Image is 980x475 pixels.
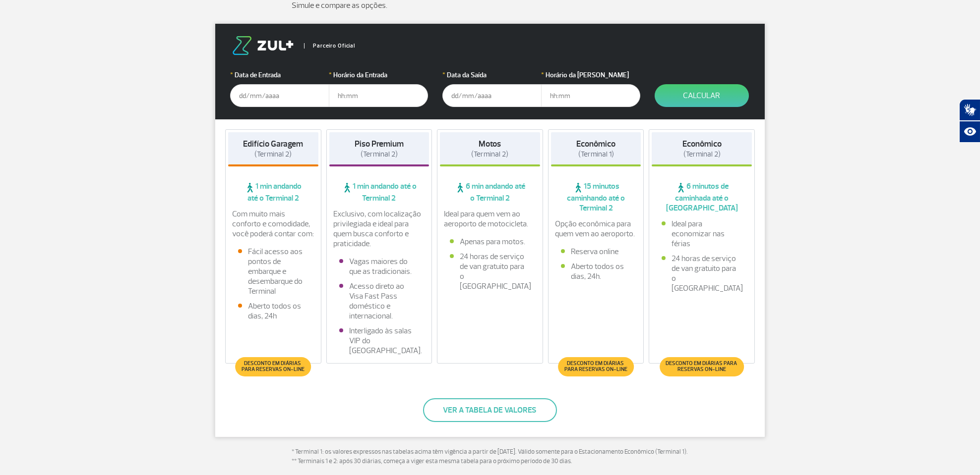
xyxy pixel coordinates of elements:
[339,326,420,356] li: Interligado às salas VIP do [GEOGRAPHIC_DATA].
[472,150,509,159] span: (Terminal 2)
[561,247,631,257] li: Reserva online
[541,84,640,107] input: hh:mm
[339,257,420,276] li: Vagas maiores do que as tradicionais.
[355,139,404,149] strong: Piso Premium
[450,252,530,291] li: 24 horas de serviço de van gratuito para o [GEOGRAPHIC_DATA]
[444,209,536,229] p: Ideal para quem vem ao aeroporto de motocicleta.
[652,181,752,213] span: 6 minutos de caminhada até o [GEOGRAPHIC_DATA]
[230,36,296,55] img: logo-zul.png
[563,361,629,372] span: Desconto em diárias para reservas on-line
[442,70,542,80] label: Data da Saída
[232,209,314,239] p: Com muito mais conforto e comodidade, você poderá contar com:
[228,181,318,203] span: 1 min andando até o Terminal 2
[578,150,614,159] span: (Terminal 1)
[230,84,329,107] input: dd/mm/aaaa
[238,247,308,296] li: Fácil acesso aos pontos de embarque e desembarque do Terminal
[238,301,308,321] li: Aberto todos os dias, 24h
[254,150,292,159] span: (Terminal 2)
[292,447,688,467] p: * Terminal 1: os valores expressos nas tabelas acima têm vigência a partir de [DATE]. Válido some...
[339,281,420,321] li: Acesso direto ao Visa Fast Pass doméstico e internacional.
[683,150,721,159] span: (Terminal 2)
[329,84,428,107] input: hh:mm
[576,139,615,149] strong: Econômico
[333,209,426,249] p: Exclusivo, com localização privilegiada e ideal para quem busca conforto e praticidade.
[450,237,530,247] li: Apenas para motos.
[361,150,398,159] span: (Terminal 2)
[230,70,329,80] label: Data de Entrada
[329,181,429,203] span: 1 min andando até o Terminal 2
[423,398,557,422] button: Ver a tabela de valores
[959,99,980,121] button: Abrir tradutor de língua de sinais.
[561,262,631,281] li: Aberto todos os dias, 24h.
[243,139,303,149] strong: Edifício Garagem
[555,219,637,239] p: Opção econômica para quem vem ao aeroporto.
[551,181,641,213] span: 15 minutos caminhando até o Terminal 2
[304,43,355,49] span: Parceiro Oficial
[682,139,722,149] strong: Econômico
[665,361,739,372] span: Desconto em diárias para reservas on-line
[959,121,980,143] button: Abrir recursos assistivos.
[655,84,749,107] button: Calcular
[479,139,501,149] strong: Motos
[541,70,640,80] label: Horário da [PERSON_NAME]
[959,99,980,143] div: Plugin de acessibilidade da Hand Talk.
[662,219,742,249] li: Ideal para economizar nas férias
[240,361,306,372] span: Desconto em diárias para reservas on-line
[440,181,540,203] span: 6 min andando até o Terminal 2
[329,70,428,80] label: Horário da Entrada
[442,84,542,107] input: dd/mm/aaaa
[662,254,742,293] li: 24 horas de serviço de van gratuito para o [GEOGRAPHIC_DATA]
